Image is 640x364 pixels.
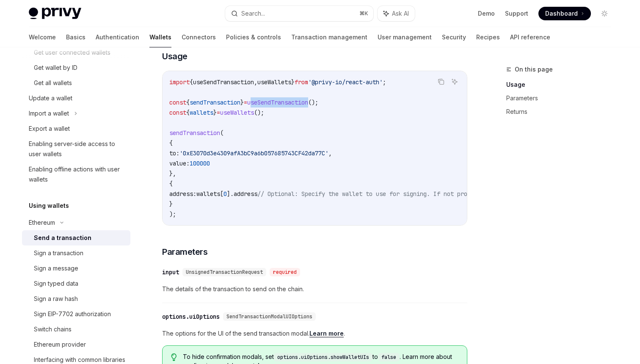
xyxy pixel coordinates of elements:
[223,190,227,198] span: 0
[22,136,130,162] a: Enabling server-side access to user wallets
[22,230,130,245] a: Send a transaction
[309,330,344,337] a: Learn more
[213,109,217,116] span: }
[169,149,179,157] span: to:
[169,170,176,177] span: },
[328,149,332,157] span: ,
[29,124,70,134] div: Export a wallet
[226,27,281,47] a: Policies & controls
[291,27,367,47] a: Transaction management
[34,63,77,73] div: Get wallet by ID
[169,180,173,188] span: {
[22,75,130,91] a: Get all wallets
[226,313,312,320] span: SendTransactionModalUIOptions
[359,10,368,17] span: ⌘ K
[220,190,223,198] span: [
[29,218,55,228] div: Ethereum
[34,324,72,334] div: Switch chains
[186,99,190,106] span: {
[545,9,578,18] span: Dashboard
[506,105,618,119] a: Returns
[34,339,86,350] div: Ethereum provider
[247,99,308,106] span: useSendTransaction
[171,353,177,361] svg: Tip
[392,9,409,18] span: Ask AI
[220,109,254,116] span: useWallets
[169,99,186,106] span: const
[254,78,257,86] span: ,
[538,7,591,20] a: Dashboard
[234,190,257,198] span: address
[442,27,466,47] a: Security
[34,294,78,304] div: Sign a raw hash
[162,312,220,321] div: options.uiOptions
[190,160,210,167] span: 100000
[190,109,213,116] span: wallets
[29,139,125,159] div: Enabling server-side access to user wallets
[182,27,216,47] a: Connectors
[378,353,400,361] code: false
[22,306,130,322] a: Sign EIP-7702 authorization
[240,99,244,106] span: }
[34,78,72,88] div: Get all wallets
[220,129,223,137] span: (
[22,276,130,291] a: Sign typed data
[274,353,372,361] code: options.uiOptions.showWalletUIs
[29,164,125,185] div: Enabling offline actions with user wallets
[308,78,383,86] span: '@privy-io/react-auth'
[449,76,460,87] button: Ask AI
[383,78,386,86] span: ;
[22,322,130,337] a: Switch chains
[257,190,593,198] span: // Optional: Specify the wallet to use for signing. If not provided, the first wallet will be used.
[162,268,179,276] div: input
[254,109,264,116] span: ();
[169,129,220,137] span: sendTransaction
[169,200,173,208] span: }
[29,108,69,119] div: Import a wallet
[270,268,300,276] div: required
[505,9,528,18] a: Support
[244,99,247,106] span: =
[308,99,318,106] span: ();
[22,337,130,352] a: Ethereum provider
[291,78,295,86] span: }
[22,245,130,261] a: Sign a transaction
[22,162,130,187] a: Enabling offline actions with user wallets
[149,27,171,47] a: Wallets
[169,139,173,147] span: {
[196,190,220,198] span: wallets
[506,91,618,105] a: Parameters
[169,160,190,167] span: value:
[295,78,308,86] span: from
[162,284,467,294] span: The details of the transaction to send on the chain.
[190,78,193,86] span: {
[29,8,81,19] img: light logo
[22,291,130,306] a: Sign a raw hash
[190,99,240,106] span: sendTransaction
[227,190,234,198] span: ].
[225,6,373,21] button: Search...⌘K
[510,27,550,47] a: API reference
[29,27,56,47] a: Welcome
[29,93,72,103] div: Update a wallet
[186,269,263,276] span: UnsignedTransactionRequest
[22,121,130,136] a: Export a wallet
[162,246,207,258] span: Parameters
[378,6,415,21] button: Ask AI
[34,279,78,289] div: Sign typed data
[29,201,69,211] h5: Using wallets
[169,78,190,86] span: import
[162,328,467,339] span: The options for the UI of the send transaction modal. .
[241,8,265,19] div: Search...
[162,50,188,62] span: Usage
[22,91,130,106] a: Update a wallet
[169,190,196,198] span: address:
[34,309,111,319] div: Sign EIP-7702 authorization
[257,78,291,86] span: useWallets
[506,78,618,91] a: Usage
[34,263,78,273] div: Sign a message
[436,76,447,87] button: Copy the contents from the code block
[515,64,553,74] span: On this page
[34,248,83,258] div: Sign a transaction
[34,233,91,243] div: Send a transaction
